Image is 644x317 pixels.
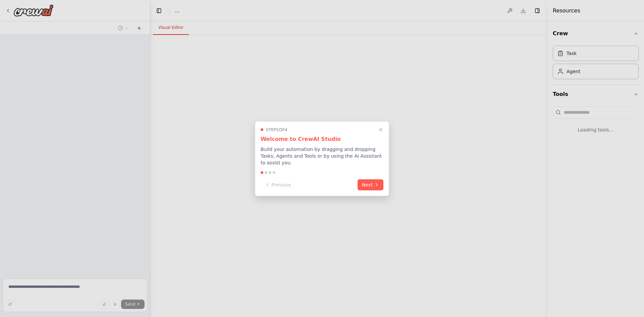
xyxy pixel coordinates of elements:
button: Next [358,179,383,190]
p: Build your automation by dragging and dropping Tasks, Agents and Tools or by using the AI Assista... [261,146,383,166]
span: Step 1 of 4 [266,127,287,132]
button: Close walkthrough [377,125,385,134]
button: Hide left sidebar [154,6,164,15]
h3: Welcome to CrewAI Studio [261,135,383,143]
button: Previous [261,179,295,190]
